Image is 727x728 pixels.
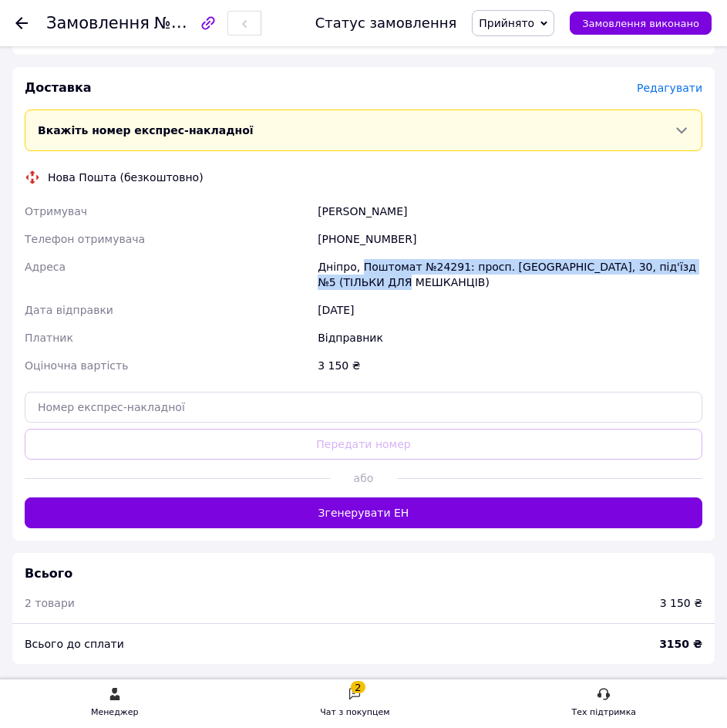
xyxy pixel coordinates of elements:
[570,12,712,35] button: Замовлення виконано
[25,566,72,581] span: Всього
[25,261,66,273] span: Адреса
[25,233,145,245] span: Телефон отримувача
[315,225,705,253] div: [PHONE_NUMBER]
[315,296,705,324] div: [DATE]
[330,470,398,486] span: або
[582,18,699,29] span: Замовлення виконано
[25,497,702,528] button: Згенерувати ЕН
[91,705,138,720] div: Менеджер
[571,705,636,720] div: Тех підтримка
[315,352,705,379] div: 3 150 ₴
[25,205,87,217] span: Отримувач
[637,82,702,94] span: Редагувати
[479,17,534,29] span: Прийнято
[25,304,113,316] span: Дата відправки
[25,332,73,344] span: Платник
[154,13,264,32] span: №356899269
[25,392,702,423] input: Номер експрес-накладної
[44,170,207,185] div: Нова Пошта (безкоштовно)
[25,359,128,372] span: Оціночна вартість
[315,197,705,225] div: [PERSON_NAME]
[315,15,457,31] div: Статус замовлення
[659,638,702,650] b: 3150 ₴
[351,681,365,693] div: 2
[25,638,124,650] span: Всього до сплати
[315,253,705,296] div: Дніпро, Поштомат №24291: просп. [GEOGRAPHIC_DATA], 30, під'їзд №5 (ТІЛЬКИ ДЛЯ МЕШКАНЦІВ)
[46,14,150,32] span: Замовлення
[315,324,705,352] div: Відправник
[25,80,92,95] span: Доставка
[38,124,254,136] span: Вкажіть номер експрес-накладної
[25,597,75,609] span: 2 товари
[15,15,28,31] div: Повернутися назад
[320,705,389,720] div: Чат з покупцем
[660,595,702,611] div: 3 150 ₴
